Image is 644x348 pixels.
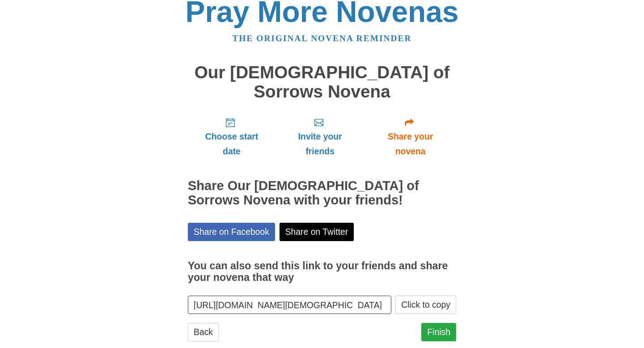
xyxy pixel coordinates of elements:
[284,129,356,159] span: Invite your friends
[188,63,456,101] h1: Our [DEMOGRAPHIC_DATA] of Sorrows Novena
[233,34,412,43] a: The original novena reminder
[188,110,275,163] a: Choose start date
[421,323,456,341] a: Finish
[197,129,267,159] span: Choose start date
[373,129,447,159] span: Share your novena
[188,323,219,341] a: Back
[275,110,364,163] a: Invite your friends
[364,110,456,163] a: Share your novena
[395,296,456,314] button: Click to copy
[188,223,275,241] a: Share on Facebook
[188,260,456,283] h3: You can also send this link to your friends and share your novena that way
[188,179,456,208] h2: Share Our [DEMOGRAPHIC_DATA] of Sorrows Novena with your friends!
[280,223,354,241] a: Share on Twitter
